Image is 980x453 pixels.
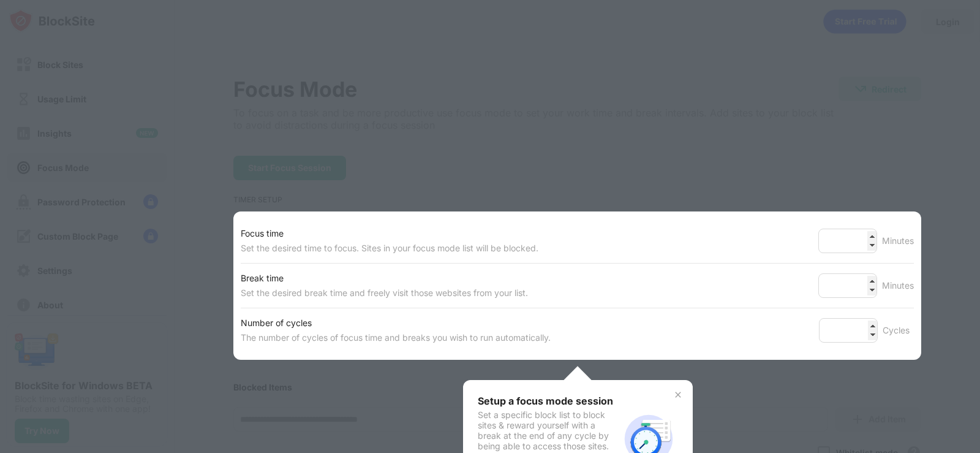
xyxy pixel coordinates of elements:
[241,271,528,286] div: Break time
[882,234,914,248] div: Minutes
[241,241,538,256] div: Set the desired time to focus. Sites in your focus mode list will be blocked.
[673,390,683,400] img: x-button.svg
[478,395,619,407] div: Setup a focus mode session
[882,278,914,293] div: Minutes
[478,409,619,451] div: Set a specific block list to block sites & reward yourself with a break at the end of any cycle b...
[241,286,528,300] div: Set the desired break time and freely visit those websites from your list.
[241,330,551,345] div: The number of cycles of focus time and breaks you wish to run automatically.
[241,316,551,330] div: Number of cycles
[883,323,914,338] div: Cycles
[241,226,538,241] div: Focus time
